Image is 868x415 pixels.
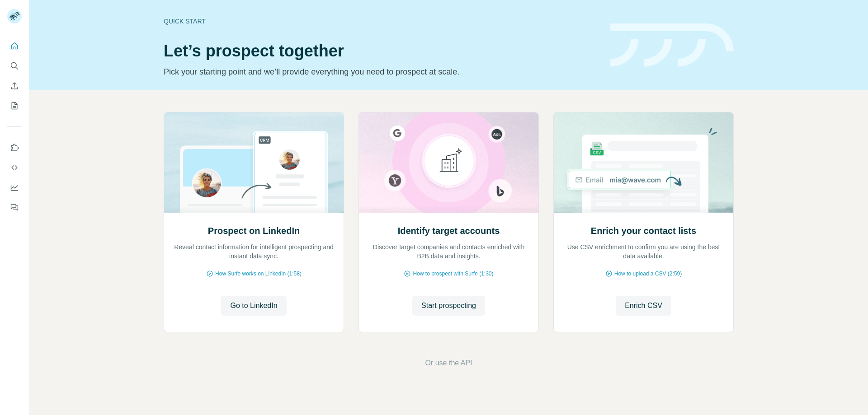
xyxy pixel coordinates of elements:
[164,42,599,60] h1: Let’s prospect together
[625,300,662,311] span: Enrich CSV
[7,140,22,156] button: Use Surfe on LinkedIn
[425,358,472,368] button: Or use the API
[164,17,599,26] div: Quick start
[413,270,493,278] span: How to prospect with Surfe (1:30)
[591,224,696,237] h2: Enrich your contact lists
[359,112,539,213] img: Identify target accounts
[368,242,529,261] p: Discover target companies and contacts enriched with B2B data and insights.
[7,78,22,94] button: Enrich CSV
[7,98,22,114] button: My lists
[7,58,22,74] button: Search
[553,112,734,213] img: Enrich your contact lists
[7,159,22,176] button: Use Surfe API
[563,242,724,261] p: Use CSV enrichment to confirm you are using the best data available.
[610,23,734,67] img: banner
[398,224,500,237] h2: Identify target accounts
[215,270,302,278] span: How Surfe works on LinkedIn (1:58)
[421,300,476,311] span: Start prospecting
[616,296,671,316] button: Enrich CSV
[614,270,682,278] span: How to upload a CSV (2:59)
[230,300,277,311] span: Go to LinkedIn
[164,65,599,78] p: Pick your starting point and we’ll provide everything you need to prospect at scale.
[208,224,300,237] h2: Prospect on LinkedIn
[7,38,22,54] button: Quick start
[7,199,22,215] button: Feedback
[412,296,485,316] button: Start prospecting
[221,296,286,316] button: Go to LinkedIn
[7,179,22,196] button: Dashboard
[164,112,344,213] img: Prospect on LinkedIn
[173,242,335,261] p: Reveal contact information for intelligent prospecting and instant data sync.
